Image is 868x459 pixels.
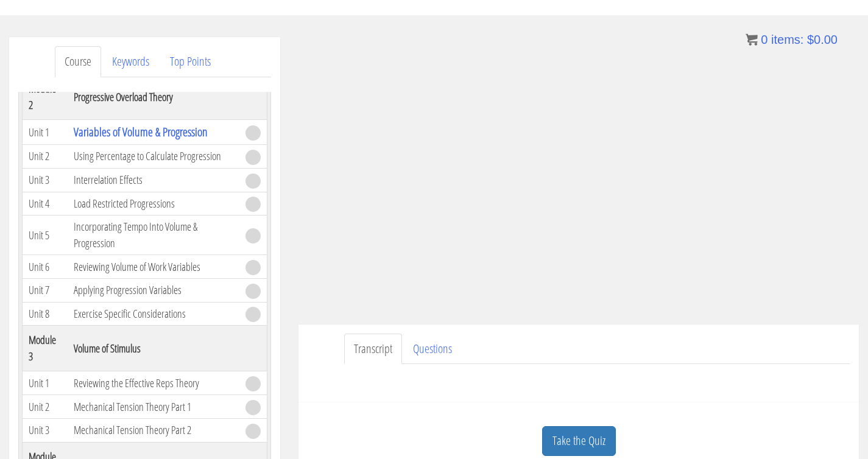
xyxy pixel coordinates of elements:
[68,215,239,255] td: Incorporating Tempo Into Volume & Progression
[74,124,208,140] a: Variables of Volume & Progression
[23,395,68,419] td: Unit 2
[807,33,814,46] span: $
[68,255,239,279] td: Reviewing Volume of Work Variables
[771,33,803,46] span: items:
[23,326,68,371] th: Module 3
[403,334,462,365] a: Questions
[23,192,68,215] td: Unit 4
[68,395,239,419] td: Mechanical Tension Theory Part 1
[23,255,68,279] td: Unit 6
[23,418,68,442] td: Unit 3
[102,46,159,77] a: Keywords
[761,33,767,46] span: 0
[23,371,68,395] td: Unit 1
[68,279,239,303] td: Applying Progression Variables
[23,279,68,303] td: Unit 7
[23,215,68,255] td: Unit 5
[542,426,616,456] a: Take the Quiz
[23,302,68,326] td: Unit 8
[23,74,68,120] th: Module 2
[68,192,239,215] td: Load Restricted Progressions
[23,120,68,145] td: Unit 1
[68,145,239,169] td: Using Percentage to Calculate Progression
[23,168,68,192] td: Unit 3
[344,334,402,365] a: Transcript
[55,46,101,77] a: Course
[160,46,221,77] a: Top Points
[68,326,239,371] th: Volume of Stimulus
[746,33,758,46] img: icon11.png
[68,74,239,120] th: Progressive Overload Theory
[23,145,68,169] td: Unit 2
[68,371,239,395] td: Reviewing the Effective Reps Theory
[68,418,239,442] td: Mechanical Tension Theory Part 2
[807,33,838,46] bdi: 0.00
[746,33,838,46] a: 0 items: $0.00
[68,302,239,326] td: Exercise Specific Considerations
[68,168,239,192] td: Interrelation Effects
